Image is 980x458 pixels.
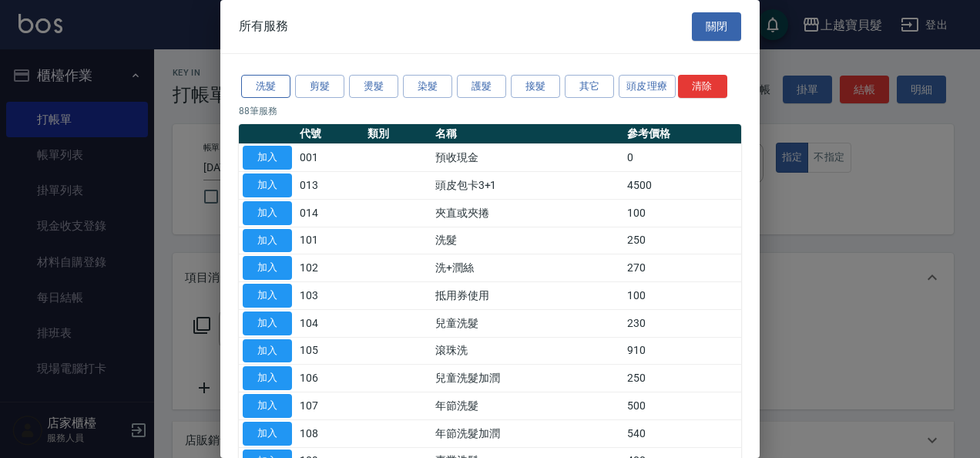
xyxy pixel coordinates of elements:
[296,199,364,227] td: 014
[296,227,364,254] td: 101
[457,75,506,99] button: 護髮
[295,75,344,99] button: 剪髮
[243,339,292,363] button: 加入
[296,254,364,282] td: 102
[243,394,292,418] button: 加入
[623,365,741,392] td: 250
[243,422,292,446] button: 加入
[243,201,292,225] button: 加入
[623,227,741,254] td: 250
[296,124,364,144] th: 代號
[296,309,364,337] td: 104
[623,124,741,144] th: 參考價格
[623,282,741,310] td: 100
[241,75,290,99] button: 洗髮
[431,392,624,420] td: 年節洗髮
[296,144,364,172] td: 001
[431,365,624,392] td: 兒童洗髮加潤
[619,75,676,99] button: 頭皮理療
[623,337,741,365] td: 910
[623,199,741,227] td: 100
[623,254,741,282] td: 270
[403,75,452,99] button: 染髮
[243,146,292,170] button: 加入
[431,337,624,365] td: 滾珠洗
[239,104,741,118] p: 88 筆服務
[431,282,624,310] td: 抵用券使用
[243,366,292,390] button: 加入
[623,309,741,337] td: 230
[349,75,398,99] button: 燙髮
[243,229,292,253] button: 加入
[623,172,741,200] td: 4500
[431,199,624,227] td: 夾直或夾捲
[239,19,288,34] span: 所有服務
[243,256,292,280] button: 加入
[431,419,624,447] td: 年節洗髮加潤
[431,309,624,337] td: 兒童洗髮
[296,337,364,365] td: 105
[565,75,614,99] button: 其它
[511,75,560,99] button: 接髮
[243,312,292,335] button: 加入
[431,172,624,200] td: 頭皮包卡3+1
[623,144,741,172] td: 0
[431,254,624,282] td: 洗+潤絲
[296,365,364,392] td: 106
[678,75,727,99] button: 清除
[296,392,364,420] td: 107
[431,144,624,172] td: 預收現金
[623,419,741,447] td: 540
[623,392,741,420] td: 500
[243,173,292,197] button: 加入
[243,284,292,308] button: 加入
[364,124,431,144] th: 類別
[431,124,624,144] th: 名稱
[296,282,364,310] td: 103
[431,227,624,254] td: 洗髮
[296,172,364,200] td: 013
[692,12,741,41] button: 關閉
[296,419,364,447] td: 108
